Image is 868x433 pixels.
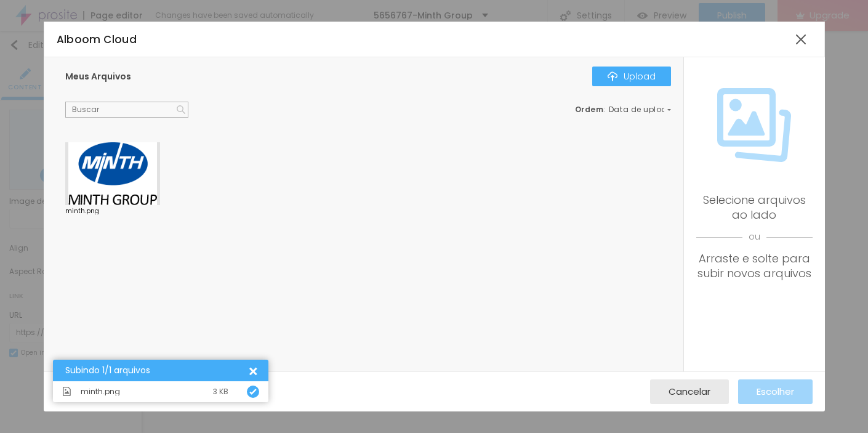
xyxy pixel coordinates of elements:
img: Icone [717,88,791,162]
div: Upload [608,71,656,81]
div: Selecione arquivos ao lado Arraste e solte para subir novos arquivos [696,193,813,281]
img: Icone [249,388,257,395]
img: Icone [608,71,617,81]
button: IconeUpload [592,67,671,86]
input: Buscar [65,102,188,118]
div: 3 KB [213,388,228,395]
span: Data de upload [609,106,673,113]
span: ou [696,222,813,251]
span: Escolher [757,386,794,397]
div: : [575,106,671,113]
div: minth.png [65,208,160,214]
span: Ordem [575,104,604,115]
button: Cancelar [650,379,729,404]
span: Cancelar [669,386,710,397]
span: Meus Arquivos [65,70,131,83]
div: Subindo 1/1 arquivos [65,366,247,375]
span: Alboom Cloud [57,32,137,47]
button: Escolher [738,379,813,404]
img: Icone [177,105,185,114]
img: Icone [62,387,71,396]
span: minth.png [81,388,120,395]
